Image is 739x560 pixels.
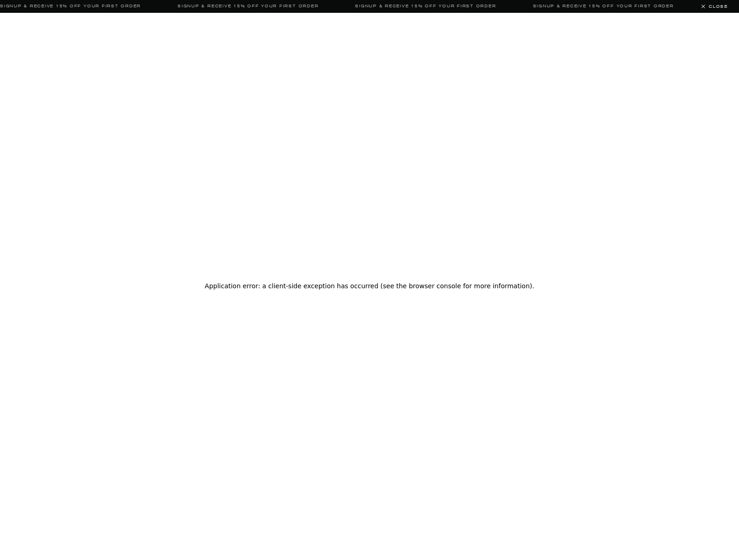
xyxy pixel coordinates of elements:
a: Signup & Receive 15% Off Your First Order [533,4,674,9]
button: Close [690,4,739,9]
span: Close [709,4,728,10]
a: Signup & Receive 15% Off Your First Order [355,4,496,9]
h2: Application error: a client-side exception has occurred (see the browser console for more informa... [205,280,534,292]
a: Signup & Receive 15% Off Your First Order [178,4,318,9]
